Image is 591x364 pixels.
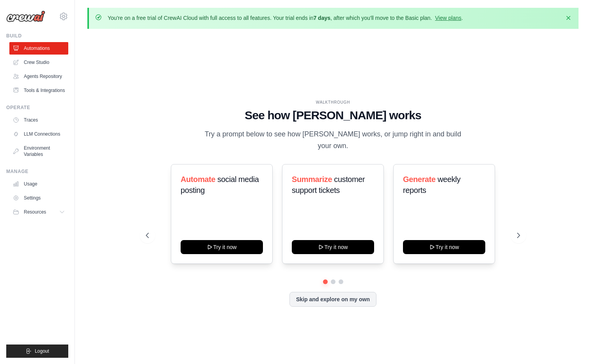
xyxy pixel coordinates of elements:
a: LLM Connections [9,128,68,140]
a: Environment Variables [9,142,68,161]
a: Usage [9,178,68,190]
a: View plans [435,15,461,21]
a: Settings [9,192,68,204]
p: You're on a free trial of CrewAI Cloud with full access to all features. Your trial ends in , aft... [108,14,463,22]
span: customer support tickets [292,175,365,194]
button: Skip and explore on my own [289,292,376,307]
button: Try it now [403,240,485,254]
button: Try it now [292,240,374,254]
span: Automate [181,175,215,184]
span: Summarize [292,175,332,184]
button: Try it now [181,240,263,254]
a: Tools & Integrations [9,84,68,97]
span: Generate [403,175,436,184]
a: Crew Studio [9,56,68,69]
strong: 7 days [313,15,330,21]
div: Manage [6,168,68,175]
a: Traces [9,114,68,126]
div: Operate [6,104,68,111]
button: Resources [9,206,68,218]
div: Build [6,33,68,39]
img: Logo [6,11,45,22]
a: Automations [9,42,68,55]
span: weekly reports [403,175,460,194]
span: Logout [35,348,49,354]
span: Resources [24,209,46,215]
a: Agents Repository [9,70,68,83]
h1: See how [PERSON_NAME] works [146,108,520,122]
button: Logout [6,345,68,358]
p: Try a prompt below to see how [PERSON_NAME] works, or jump right in and build your own. [202,129,464,152]
div: WALKTHROUGH [146,99,520,105]
span: social media posting [181,175,259,194]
